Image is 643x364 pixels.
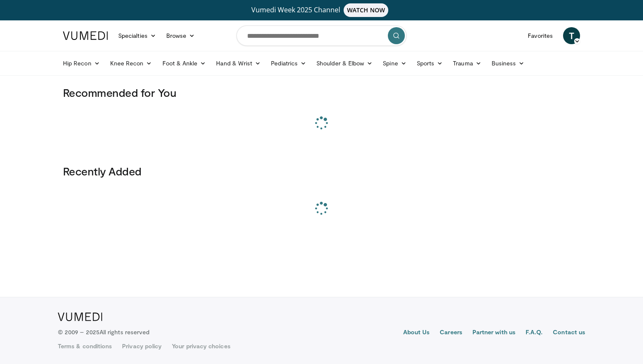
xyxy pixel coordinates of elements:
a: Your privacy choices [172,342,230,350]
a: About Us [403,328,430,338]
a: Partner with us [472,328,515,338]
a: F.A.Q. [526,328,543,338]
a: Browse [161,27,200,44]
a: Knee Recon [105,55,157,72]
a: Pediatrics [266,55,311,72]
a: Trauma [448,55,487,72]
a: Shoulder & Elbow [311,55,378,72]
img: VuMedi Logo [58,313,102,321]
span: All rights reserved [100,328,149,336]
span: WATCH NOW [344,3,389,17]
a: Spine [378,55,411,72]
input: Search topics, interventions [236,25,407,46]
p: © 2009 – 2025 [58,328,149,336]
h3: Recently Added [63,164,580,178]
a: Vumedi Week 2025 ChannelWATCH NOW [64,3,579,17]
a: Terms & conditions [58,342,112,350]
a: Business [487,55,530,72]
a: Contact us [553,328,585,338]
a: Foot & Ankle [157,55,211,72]
a: Sports [412,55,448,72]
h3: Recommended for You [63,86,580,99]
a: Careers [440,328,462,338]
a: Privacy policy [122,342,162,350]
a: Hip Recon [58,55,105,72]
img: VuMedi Logo [63,31,108,40]
a: T [563,27,580,44]
a: Hand & Wrist [211,55,266,72]
a: Favorites [523,27,558,44]
a: Specialties [113,27,161,44]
